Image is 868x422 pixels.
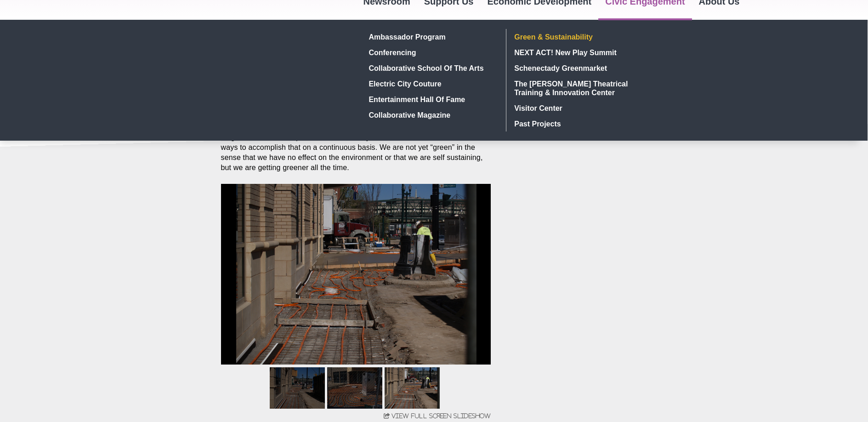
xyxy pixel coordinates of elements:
a: Visitor Center [511,100,645,116]
img: X-WEB-MARQUEE-POWER-MELT-2.jpg-nggid0234-ngg0dyn-120x90-00f0w010c011r110f110r010t010.jpg [327,367,382,409]
p: Proctors is committed to reducing the impact we have on the grid, the neighborhood and the planet... [221,122,491,173]
a: Entertainment Hall of Fame [365,91,499,107]
a: Conferencing [365,45,499,60]
img: X-WEB-MARQUEE-POWER-MELT-3.jpg-nggid0235-ngg0dyn-120x90-00f0w010c011r110f110r010t010.jpg [385,367,440,409]
a: Ambassador Program [365,29,499,45]
a: Green & Sustainability [511,29,645,45]
a: Past Projects [511,116,645,131]
a: The [PERSON_NAME] Theatrical Training & Innovation Center [511,76,645,100]
a: Schenectady Greenmarket [511,60,645,76]
a: Collaborative Magazine [365,107,499,123]
span: View Full Screen Slideshow [391,413,491,419]
a: Collaborative School of the Arts [365,60,499,76]
a: NEXT ACT! New Play Summit [511,45,645,60]
a: Electric City Couture [365,76,499,91]
img: X-WEB-MARQUEE-POWER-MELT.jpg-nggid0233-ngg0dyn-120x90-00f0w010c011r110f110r010t010.jpg [270,367,325,409]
